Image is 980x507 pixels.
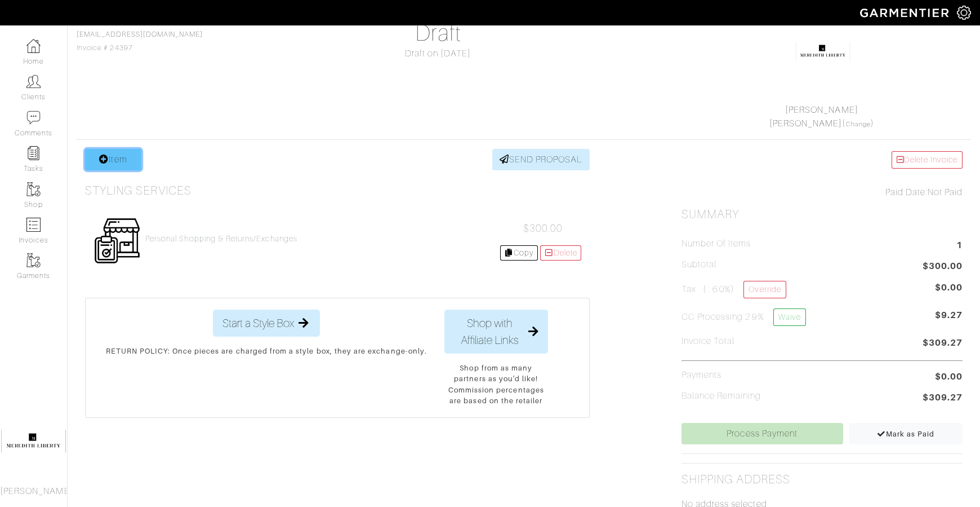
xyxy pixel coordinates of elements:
[885,187,928,197] span: Paid Date:
[681,336,735,347] h5: Invoice Total
[686,103,957,130] div: ( )
[681,391,761,402] h5: Balance Remaining
[145,234,297,244] a: Personal Shopping & Returns/Exchanges
[26,74,41,89] img: clients-icon-6bae9207a08558b7cb47a8932f037763ab4055f8c8b6bfacd5dc20c3e0201464.png
[681,473,791,487] h2: Shipping Address
[26,111,41,125] img: comment-icon-a0a6a9ef722e966f86d9cbdc48e553b5cf19dbc54f86b18d962a5391bc8f6eb6.png
[77,30,203,52] span: Invoice # 24397
[849,423,963,444] a: Mark as Paid
[681,259,716,270] h5: Subtotal
[26,39,41,53] img: dashboard-icon-dbcd8f5a0b271acd01030246c82b418ddd0df26cd7fceb0bd07c9910d44c42f6.png
[77,30,203,38] a: [EMAIL_ADDRESS][DOMAIN_NAME]
[923,336,963,351] span: $309.27
[681,308,806,326] h5: CC Processing 2.9%
[454,315,526,349] span: Shop with Affiliate Links
[85,149,141,170] a: Item
[681,423,843,444] a: Process Payment
[540,245,582,261] a: Delete
[106,346,427,356] p: RETURN POLICY: Once pieces are charged from a style box, they are exchange-only.
[956,239,963,254] span: 1
[26,146,41,160] img: reminder-icon-8004d30b9f0a5d33ae49ab947aed9ed385cf756f9e5892f1edd6e32f2345188e.png
[681,239,751,249] h5: Number of Items
[957,6,971,20] img: gear-icon-white-bd11855cb880d31180b6d7d6211b90ccbf57a29d726f0c71d8c61bd08dd39cc2.png
[846,121,871,127] a: Change
[773,308,806,326] a: Waive
[500,245,538,261] a: Copy
[854,3,957,23] img: garmentier-logo-header-white-b43fb05a5012e4ada735d5af1a66efaba907eab6374d6393d1fbf88cb4ef424d.png
[492,149,590,170] a: SEND PROPOSAL
[26,182,41,196] img: garments-icon-b7da505a4dc4fd61783c78ac3ca0ef83fa9d6f193b1c9dc38574b1d14d53ca28.png
[26,253,41,267] img: garments-icon-b7da505a4dc4fd61783c78ac3ca0ef83fa9d6f193b1c9dc38574b1d14d53ca28.png
[93,217,141,264] img: Womens_Service-b2905c8a555b134d70f80a63ccd9711e5cb40bac1cff00c12a43f244cd2c1cd3.png
[681,281,786,298] h5: Tax ( : 6.0%)
[785,105,858,115] a: [PERSON_NAME]
[877,430,935,438] span: Mark as Paid
[213,310,320,337] button: Start a Style Box
[892,151,963,169] a: Delete Invoice
[681,208,963,222] h2: Summary
[935,370,963,383] span: $0.00
[222,315,294,332] span: Start a Style Box
[85,184,191,198] h3: Styling Services
[681,186,963,199] div: Not Paid
[795,24,851,81] img: 1582320281440.png.png
[743,281,786,298] a: Override
[297,47,578,60] div: Draft on [DATE]
[935,308,963,330] span: $9.27
[935,281,963,294] span: $0.00
[444,363,548,406] p: Shop from as many partners as you'd like! Commission percentages are based on the retailer
[444,310,548,354] button: Shop with Affiliate Links
[681,370,721,381] h5: Payments
[769,118,843,129] a: [PERSON_NAME]
[923,259,963,275] span: $300.00
[297,20,578,47] h1: Draft
[923,391,963,406] span: $309.27
[523,223,563,234] span: $300.00
[26,218,41,232] img: orders-icon-0abe47150d42831381b5fb84f609e132dff9fe21cb692f30cb5eec754e2cba89.png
